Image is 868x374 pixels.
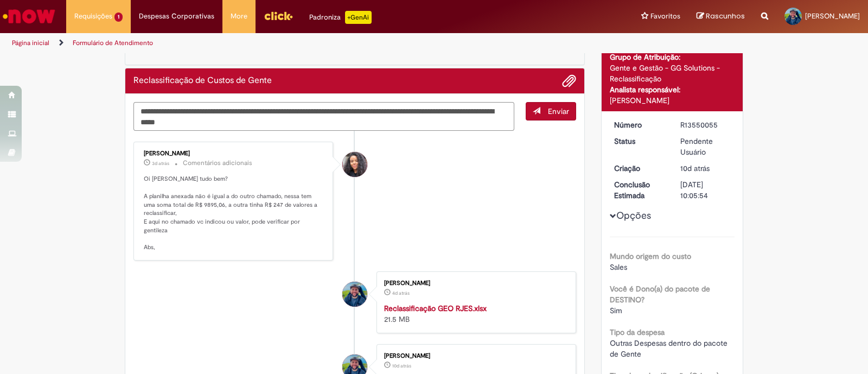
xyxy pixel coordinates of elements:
div: Maria de Fatima Mota de Oliveira [342,152,367,177]
span: Sim [610,306,622,315]
h2: Reclassificação de Custos de Gente Histórico de tíquete [133,76,272,86]
dt: Conclusão Estimada [606,179,673,201]
div: Analista responsável: [610,84,735,95]
div: Gente e Gestão - GG Solutions - Reclassificação [610,62,735,84]
span: Despesas Corporativas [139,11,214,22]
span: [PERSON_NAME] [805,11,860,21]
span: Requisições [74,11,112,22]
dt: Criação [606,163,673,174]
b: Você é Dono(a) do pacote de DESTINO? [610,284,710,305]
span: Enviar [548,106,569,116]
div: 19/09/2025 11:05:50 [680,163,731,174]
ul: Trilhas de página [8,33,571,53]
dt: Status [606,136,673,147]
a: Formulário de Atendimento [73,39,153,47]
img: click_logo_yellow_360x200.png [264,8,293,24]
span: 4d atrás [392,290,410,296]
time: 26/09/2025 13:08:14 [152,160,169,167]
b: Tipo da despesa [610,327,665,337]
div: Pendente Usuário [680,136,731,157]
div: [PERSON_NAME] [384,353,565,359]
dt: Número [606,119,673,130]
time: 19/09/2025 11:05:50 [680,163,710,173]
div: R13550055 [680,119,731,130]
span: More [231,11,247,22]
b: Mundo origem do custo [610,251,691,261]
span: Favoritos [650,11,680,22]
div: Grupo de Atribuição: [610,52,735,62]
div: [DATE] 10:05:54 [680,179,731,201]
button: Adicionar anexos [562,74,576,88]
img: ServiceNow [1,5,57,27]
a: Página inicial [12,39,49,47]
div: Fabio Lopes Correa [342,282,367,307]
div: [PERSON_NAME] [144,150,324,157]
span: 1 [114,12,123,22]
span: 10d atrás [392,363,411,369]
time: 25/09/2025 10:30:27 [392,290,410,296]
span: Sales [610,262,627,272]
span: 3d atrás [152,160,169,167]
span: Rascunhos [706,11,745,21]
p: Oi [PERSON_NAME] tudo bem? A planilha anexada não é igual a do outro chamado, nessa tem uma soma ... [144,175,324,251]
div: Padroniza [309,11,372,24]
a: Reclassificação GEO RJES.xlsx [384,303,487,313]
a: Rascunhos [697,11,745,22]
textarea: Digite sua mensagem aqui... [133,102,514,131]
time: 19/09/2025 11:05:46 [392,363,411,369]
small: Comentários adicionais [183,159,252,168]
div: [PERSON_NAME] [610,95,735,106]
div: 21.5 MB [384,303,565,325]
span: 10d atrás [680,163,710,173]
div: [PERSON_NAME] [384,280,565,287]
button: Enviar [526,102,576,121]
span: Outras Despesas dentro do pacote de Gente [610,338,730,359]
p: +GenAi [345,11,372,24]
